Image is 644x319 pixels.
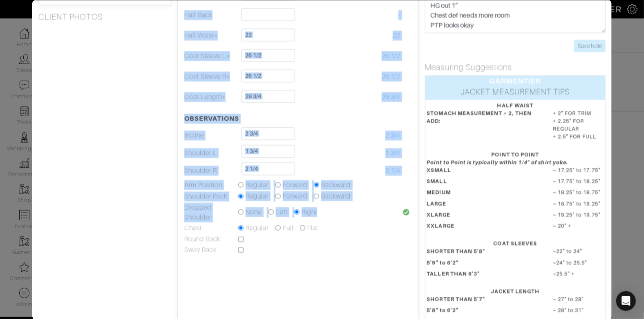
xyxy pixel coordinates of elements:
h5: CLIENT PHOTOS [38,11,171,21]
dt: LARGE [420,199,547,210]
td: Shoulder Pitch [183,191,238,202]
span: 22 [393,32,400,39]
label: Backward [321,191,351,201]
span: 2 3/4 [385,132,400,139]
dd: + 2" FOR TRIM + 2.25" FOR REGULAR + 2.5" FOR FULL [547,109,610,140]
span: 1 3/4 [385,149,400,157]
td: Arm Position [183,179,238,191]
label: Forward [283,191,307,201]
td: Chest [183,222,238,234]
dd: ~ 20" + [547,222,610,229]
dd: ~ 27" to 28" [547,295,610,303]
input: Save Note [574,39,606,52]
td: Coat Length* [183,86,238,107]
label: Flat [307,223,318,233]
dd: ~ 18.75" to 19.25" [547,199,610,207]
div: GARMENTIER [425,75,605,86]
dt: 5'9" to 6'2" [420,258,547,269]
div: COAT SLEEVES [427,240,604,247]
dt: 5'8" to 6'2" [420,306,547,317]
div: Open Intercom Messenger [616,291,636,311]
label: Regular [246,191,268,201]
label: Right [302,207,317,217]
dd: ~ 28" to 31" [547,306,610,314]
dd: ~24" to 25.5" [547,258,610,266]
label: Left [275,207,287,217]
td: Half Waist* [183,25,238,45]
dd: ~ 17.25" to 17.75" [547,166,610,174]
div: JACKET LENGTH [427,287,604,295]
label: Regular [246,180,268,190]
dd: ~22" to 24" [547,247,610,255]
td: Coat Sleeve L* [183,45,238,66]
th: OBSERVATIONS [183,107,238,127]
td: Shoulder L [183,144,238,162]
dt: XLARGE [420,210,547,222]
dt: SHORTER THAN 5'8" [420,247,547,258]
dt: TALLER THAN 6'3" [420,269,547,281]
dt: SHORTER THAN 5'7" [420,295,547,306]
label: Regular [246,223,268,233]
td: Dropped Shoulder [183,202,238,222]
span: 2 1/4 [385,167,400,174]
td: Sway Back [183,244,238,255]
em: Point to Point is typically within 1/4" of shirt yoke. [427,159,568,165]
dd: ~ 17.75" to 18.25" [547,177,610,185]
dt: STOMACH MEASUREMENT ÷ 2, THEN ADD: [420,109,547,144]
span: 26 1/2 [382,72,400,80]
div: JACKET MEASUREMENT TIPS [425,86,605,100]
dd: ~ 18.25" to 18.75" [547,188,610,196]
dt: SMALL [420,177,547,188]
span: 29 3/4 [382,93,400,100]
dt: MEDIUM [420,188,547,199]
dd: ~25.5" + [547,269,610,277]
td: Incline [183,127,238,144]
div: POINT TO POINT [427,150,604,158]
span: 26 1/2 [382,52,400,59]
td: Half Back [183,5,238,25]
span: - [398,11,400,18]
dt: XSMALL [420,166,547,177]
label: Forward [283,180,307,190]
div: HALF WAIST [427,101,604,109]
td: Round Back [183,234,238,244]
h5: Measuring Suggestions [425,62,606,72]
label: None [246,207,262,217]
td: Coat Sleeve R* [183,66,238,86]
label: Backward [321,180,351,190]
dt: XXLARGE [420,222,547,233]
label: Full [283,223,293,233]
td: Shoulder R [183,162,238,179]
dd: ~ 19.25" to 19.75" [547,210,610,218]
